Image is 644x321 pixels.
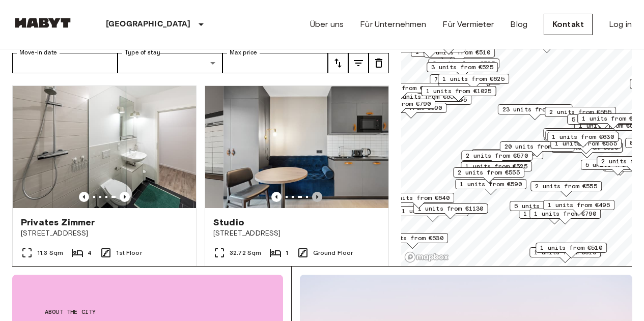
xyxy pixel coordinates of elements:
div: Map marker [365,83,439,99]
span: 2 units from €570 [466,151,528,160]
div: Map marker [545,107,616,123]
span: 1 units from €625 [442,74,505,83]
span: 20 units from €575 [505,142,570,151]
div: Map marker [543,200,614,216]
div: Map marker [383,193,454,209]
div: Map marker [529,209,601,224]
span: Privates Zimmer [21,216,95,228]
label: Type of stay [125,48,160,57]
div: Map marker [547,132,619,148]
button: Previous image [312,192,322,202]
span: [STREET_ADDRESS] [213,228,380,239]
span: 23 units from €530 [502,105,568,114]
button: tune [369,53,389,73]
a: Für Vermieter [442,18,494,31]
a: Mapbox logo [404,251,449,263]
div: Map marker [536,243,607,258]
button: Previous image [79,192,89,202]
div: Map marker [545,130,617,146]
button: tune [328,53,348,73]
span: 3 units from €605 [477,150,539,159]
p: [GEOGRAPHIC_DATA] [106,18,191,31]
div: Map marker [510,201,581,217]
span: 11.3 Sqm [37,248,63,257]
span: 1 units from €640 [550,131,612,140]
span: 1 units from €525 [465,162,527,171]
div: Map marker [472,149,543,165]
span: 2 units from €555 [535,182,597,191]
input: Choose date [12,53,118,73]
span: 2 units from €555 [458,168,520,177]
span: 1 units from €790 [369,99,431,108]
span: 5 units from €660 [572,115,634,124]
button: tune [348,53,369,73]
label: Max price [230,48,257,57]
span: [STREET_ADDRESS] [21,228,188,239]
span: 3 units from €525 [433,59,495,68]
div: Map marker [461,161,532,177]
span: 1 units from €590 [460,180,522,189]
span: About the city [45,307,250,316]
span: 1 units from €495 [548,200,610,210]
a: Blog [510,18,527,31]
span: 5 units from €590 [514,201,576,211]
div: Map marker [422,86,496,102]
a: Previous imagePrevious imageStudio[STREET_ADDRESS]32.72 Sqm1Ground FloorMove-in from [DATE]1.280 ... [205,85,389,302]
span: 1 units from €645 [548,129,610,138]
span: Studio [213,216,244,228]
span: 2 units from €690 [380,103,442,112]
span: Ground Floor [313,248,353,257]
span: 1 units from €660 [582,114,644,123]
div: Map marker [543,128,614,144]
button: Previous image [120,192,130,202]
span: 2 units from €530 [381,234,443,243]
span: 1 units from €640 [387,193,450,202]
div: Map marker [428,59,499,74]
img: Habyt [12,18,73,28]
span: 32.72 Sqm [230,248,261,257]
div: Map marker [500,141,575,157]
span: 7 units from €585 [434,75,496,84]
span: 1 [286,248,288,257]
span: 1 units from €570 [402,207,464,216]
span: 1 units from €1025 [426,86,492,96]
div: Map marker [430,74,501,90]
button: Previous image [271,192,282,202]
div: Map marker [498,104,573,120]
span: 1 units from €510 [540,243,602,252]
span: 4 [88,248,92,257]
img: Marketing picture of unit DE-01-12-003-01Q [13,86,196,208]
span: 31 units from €570 [369,83,435,93]
div: Map marker [453,167,524,183]
span: 2 units from €555 [549,107,611,116]
span: 1 units from €630 [552,132,614,141]
span: 2 units from €510 [428,48,490,57]
span: 1st Floor [116,248,142,257]
div: Map marker [438,74,509,90]
span: 1 units from €1130 [418,204,484,213]
div: Map marker [529,247,601,263]
div: Map marker [455,179,526,195]
img: Marketing picture of unit DE-01-481-006-01 [223,86,407,208]
div: Map marker [427,62,498,78]
div: Map marker [413,203,488,219]
div: Map marker [377,233,448,249]
span: 1 units from €610 [534,248,596,257]
a: Log in [609,18,632,31]
label: Move-in date [19,48,57,57]
a: Über uns [310,18,344,31]
span: 1 units from €790 [534,209,596,218]
div: Map marker [461,151,533,166]
a: Previous imagePrevious imagePrivates Zimmer[STREET_ADDRESS]11.3 Sqm41st FloorMove-in from [DATE]7... [12,85,197,302]
div: Map marker [530,181,602,197]
span: 3 units from €525 [431,63,493,72]
a: Für Unternehmen [360,18,426,31]
a: Kontakt [544,14,593,35]
div: Map marker [567,114,638,130]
